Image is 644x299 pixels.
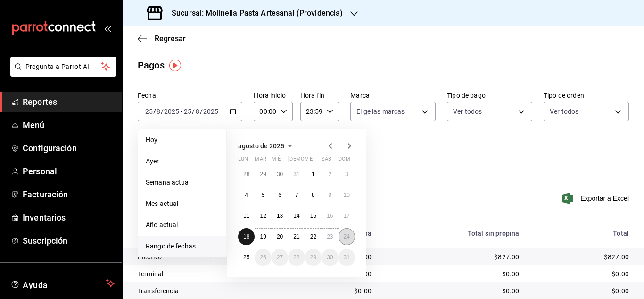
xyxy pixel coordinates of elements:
abbr: 17 de agosto de 2025 [344,213,350,219]
abbr: 27 de agosto de 2025 [277,254,283,261]
abbr: 23 de agosto de 2025 [327,233,333,240]
button: 16 de agosto de 2025 [322,207,338,224]
span: Mes actual [146,199,219,209]
h3: Sucursal: Molinella Pasta Artesanal (Providencia) [164,8,343,19]
button: 30 de julio de 2025 [272,166,288,183]
abbr: domingo [339,156,350,166]
input: -- [183,108,192,115]
button: 6 de agosto de 2025 [272,187,288,204]
abbr: lunes [238,156,248,166]
div: $0.00 [534,286,629,296]
button: 30 de agosto de 2025 [322,249,338,266]
div: $0.00 [300,286,372,296]
button: 24 de agosto de 2025 [339,228,355,245]
span: Suscripción [23,234,115,247]
abbr: 2 de agosto de 2025 [328,171,331,178]
button: 22 de agosto de 2025 [305,228,322,245]
abbr: 30 de agosto de 2025 [327,254,333,261]
button: 28 de agosto de 2025 [288,249,305,266]
abbr: 12 de agosto de 2025 [260,213,266,219]
span: Facturación [23,188,115,201]
label: Hora inicio [254,92,292,99]
button: 5 de agosto de 2025 [255,187,271,204]
abbr: sábado [322,156,331,166]
abbr: 29 de agosto de 2025 [310,254,316,261]
span: Ver todos [550,107,578,116]
button: 4 de agosto de 2025 [238,187,255,204]
abbr: 18 de agosto de 2025 [243,233,249,240]
button: 7 de agosto de 2025 [288,187,305,204]
div: $827.00 [387,252,519,262]
input: ---- [164,108,180,115]
button: 19 de agosto de 2025 [255,228,271,245]
abbr: 9 de agosto de 2025 [328,192,331,198]
button: Regresar [138,34,186,43]
abbr: 14 de agosto de 2025 [293,213,299,219]
abbr: 30 de julio de 2025 [277,171,283,178]
abbr: martes [255,156,266,166]
button: 28 de julio de 2025 [238,166,255,183]
label: Tipo de pago [447,92,532,99]
button: agosto de 2025 [238,140,296,152]
button: 14 de agosto de 2025 [288,207,305,224]
span: Semana actual [146,178,219,188]
abbr: 16 de agosto de 2025 [327,213,333,219]
button: 8 de agosto de 2025 [305,187,322,204]
div: $0.00 [387,286,519,296]
span: Pregunta a Parrot AI [25,62,101,72]
input: -- [156,108,161,115]
abbr: 10 de agosto de 2025 [344,192,350,198]
button: 25 de agosto de 2025 [238,249,255,266]
span: / [200,108,203,115]
button: 29 de agosto de 2025 [305,249,322,266]
abbr: 26 de agosto de 2025 [260,254,266,261]
abbr: 19 de agosto de 2025 [260,233,266,240]
span: Ayuda [23,278,102,289]
span: Personal [23,165,115,178]
img: Tooltip marker [169,60,181,71]
abbr: 4 de agosto de 2025 [245,192,248,198]
span: Ver todos [453,107,482,116]
abbr: 15 de agosto de 2025 [310,213,316,219]
input: -- [195,108,200,115]
button: 12 de agosto de 2025 [255,207,271,224]
button: Pregunta a Parrot AI [10,57,116,77]
a: Pregunta a Parrot AI [7,68,116,78]
abbr: 28 de agosto de 2025 [293,254,299,261]
span: Año actual [146,220,219,230]
div: $0.00 [534,269,629,279]
abbr: 13 de agosto de 2025 [277,213,283,219]
abbr: jueves [288,156,344,166]
button: 18 de agosto de 2025 [238,228,255,245]
button: 29 de julio de 2025 [255,166,271,183]
input: -- [145,108,153,115]
button: 17 de agosto de 2025 [339,207,355,224]
abbr: 31 de agosto de 2025 [344,254,350,261]
abbr: 6 de agosto de 2025 [278,192,281,198]
abbr: 3 de agosto de 2025 [345,171,348,178]
abbr: 7 de agosto de 2025 [295,192,298,198]
label: Fecha [138,92,242,99]
abbr: 21 de agosto de 2025 [293,233,299,240]
button: 26 de agosto de 2025 [255,249,271,266]
span: Menú [23,119,115,131]
span: Ayer [146,156,219,166]
abbr: 8 de agosto de 2025 [312,192,315,198]
span: Elige las marcas [356,107,405,116]
button: 21 de agosto de 2025 [288,228,305,245]
abbr: 31 de julio de 2025 [293,171,299,178]
div: Transferencia [138,286,285,296]
span: Regresar [155,34,186,43]
div: Pagos [138,58,165,72]
button: 20 de agosto de 2025 [272,228,288,245]
button: 1 de agosto de 2025 [305,166,322,183]
div: Terminal [138,269,285,279]
abbr: 22 de agosto de 2025 [310,233,316,240]
button: Exportar a Excel [564,193,629,204]
button: 23 de agosto de 2025 [322,228,338,245]
span: - [181,108,182,115]
span: agosto de 2025 [238,142,284,150]
abbr: viernes [305,156,313,166]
